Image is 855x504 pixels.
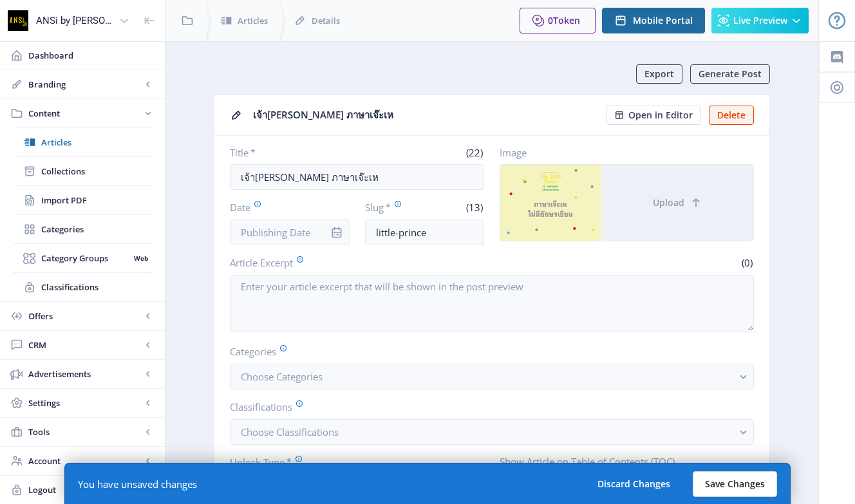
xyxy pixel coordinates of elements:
[230,164,484,190] input: Type Article Title ...
[606,106,701,125] button: Open in Editor
[13,186,152,214] a: Import PDF
[8,10,28,31] img: properties.app_icon.png
[464,201,484,214] span: (13)
[644,69,674,79] span: Export
[78,478,197,490] div: You have unsaved changes
[636,64,682,84] button: Export
[241,425,339,438] span: Choose Classifications
[699,69,762,79] span: Generate Post
[330,226,343,239] nb-icon: info
[28,49,155,62] span: Dashboard
[230,219,350,245] input: Publishing Date
[733,15,787,26] span: Live Preview
[28,368,142,380] span: Advertisements
[230,364,754,389] button: Choose Categories
[464,146,484,159] span: (22)
[230,200,339,214] label: Date
[312,14,340,27] span: Details
[28,310,142,322] span: Offers
[41,252,129,265] span: Category Groups
[230,256,487,270] label: Article Excerpt
[28,339,142,351] span: CRM
[13,128,152,156] a: Articles
[500,455,744,468] label: Show Article on Table of Contents (TOC)
[13,273,152,301] a: Classifications
[230,344,744,359] label: Categories
[28,483,155,496] span: Logout
[365,200,420,214] label: Slug
[653,198,684,208] span: Upload
[241,370,323,383] span: Choose Categories
[41,281,152,294] span: Classifications
[41,194,152,207] span: Import PDF
[690,64,770,84] button: Generate Post
[520,8,596,33] button: 0Token
[230,455,474,469] label: Unlock Type
[553,14,580,26] span: Token
[28,425,142,438] span: Tools
[238,14,268,27] span: Articles
[28,78,142,91] span: Branding
[633,15,693,26] span: Mobile Portal
[230,400,744,414] label: Classifications
[709,106,754,125] button: Delete
[41,136,152,149] span: Articles
[740,256,754,269] span: (0)
[28,107,142,120] span: Content
[41,223,152,236] span: Categories
[602,8,705,33] button: Mobile Portal
[230,419,754,445] button: Choose Classifications
[28,397,142,409] span: Settings
[693,471,777,497] button: Save Changes
[129,252,152,265] nb-badge: Web
[585,471,682,497] button: Discard Changes
[230,146,352,159] label: Title
[628,110,693,120] span: Open in Editor
[28,454,142,467] span: Account
[41,165,152,178] span: Collections
[500,146,744,159] label: Image
[13,244,152,272] a: Category GroupsWeb
[13,157,152,185] a: Collections
[253,105,598,125] div: เจ้า[PERSON_NAME] ภาษาเจ๊ะเห
[36,6,114,35] div: ANSi by [PERSON_NAME]
[365,219,485,245] input: this-is-how-a-slug-looks-like
[601,165,753,241] button: Upload
[711,8,809,33] button: Live Preview
[13,215,152,243] a: Categories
